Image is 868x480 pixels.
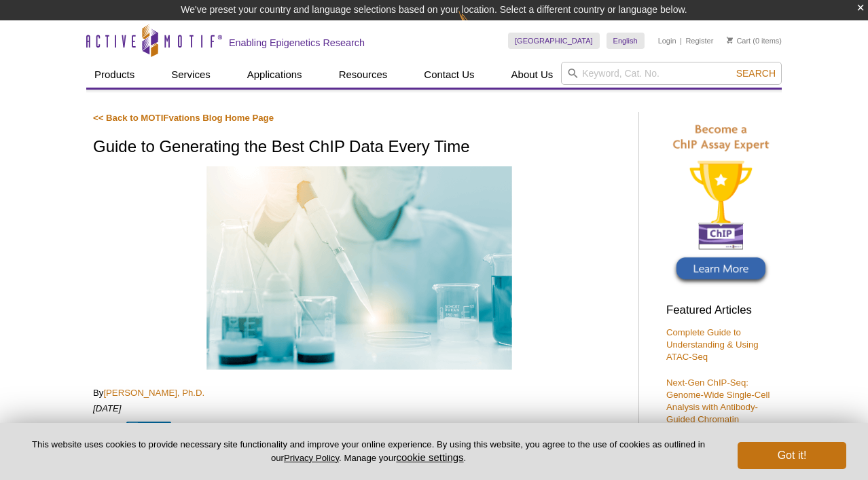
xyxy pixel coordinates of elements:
a: Register [685,36,713,45]
a: [PERSON_NAME], Ph.D. [103,388,204,398]
a: About Us [503,62,562,88]
a: Login [658,36,676,45]
img: Become a ChIP Assay Expert [666,117,775,288]
img: Best ChIP results [206,166,512,370]
em: [DATE] [93,403,122,413]
p: By [93,387,625,399]
h3: Featured Articles [666,305,775,316]
a: Complete Guide to Understanding & Using ATAC-Seq [666,327,759,362]
button: Search [732,67,780,79]
p: This website uses cookies to provide necessary site functionality and improve your online experie... [22,439,715,464]
span: Search [736,68,776,79]
button: Got it! [738,442,846,469]
a: Contact Us [416,62,482,88]
a: Resources [331,62,396,88]
a: Next-Gen ChIP-Seq: Genome-Wide Single-Cell Analysis with Antibody-Guided Chromatin Tagmentation M... [666,377,770,437]
input: Keyword, Cat. No. [561,62,782,85]
a: English [607,33,645,49]
button: cookie settings [396,451,463,463]
li: (0 items) [727,33,782,49]
a: Applications [239,62,310,88]
a: Privacy Policy [284,453,339,463]
img: Your Cart [727,37,733,43]
h1: Guide to Generating the Best ChIP Data Every Time [93,138,625,158]
a: Services [163,62,219,88]
button: Share [126,422,172,435]
a: Cart [727,36,751,45]
img: Change Here [458,10,494,42]
a: << Back to MOTIFvations Blog Home Page [93,113,274,123]
a: [GEOGRAPHIC_DATA] [508,33,600,49]
li: | [680,33,682,49]
a: Products [86,62,143,88]
h2: Enabling Epigenetics Research [229,37,365,49]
